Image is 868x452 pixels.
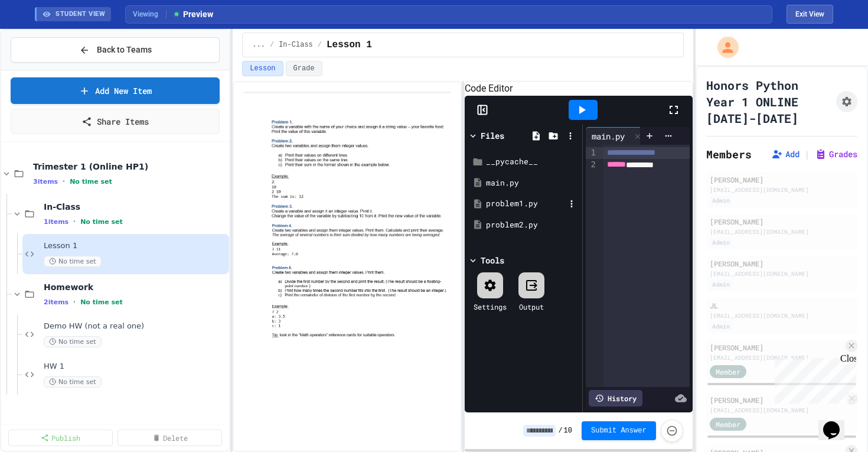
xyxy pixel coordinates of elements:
[586,159,598,171] div: 2
[771,148,800,160] button: Add
[44,241,227,251] span: Lesson 1
[586,130,631,142] div: main.py
[481,129,504,142] div: Files
[661,420,683,442] button: Force resubmission of student's answer (Admin only)
[710,186,854,194] div: [EMAIL_ADDRESS][DOMAIN_NAME]
[33,161,227,172] span: Trimester 1 (Online HP1)
[133,9,167,19] span: Viewing
[818,405,856,440] iframe: chat widget
[118,430,222,446] a: Delete
[80,298,123,306] span: No time set
[44,362,227,372] span: HW 1
[318,40,322,50] span: /
[11,109,220,134] a: Share Items
[710,216,854,227] div: [PERSON_NAME]
[710,269,854,278] div: [EMAIL_ADDRESS][DOMAIN_NAME]
[486,198,565,210] div: problem1.py
[710,279,732,290] div: Admin
[787,5,833,24] button: Exit student view
[242,61,283,76] button: Lesson
[710,342,843,353] div: [PERSON_NAME]
[474,301,507,312] div: Settings
[63,177,65,186] span: •
[589,390,642,407] div: History
[270,40,274,50] span: /
[80,218,123,226] span: No time set
[73,297,76,307] span: •
[44,321,227,331] span: Demo HW (not a real one)
[33,178,58,186] span: 3 items
[582,421,656,440] button: Submit Answer
[804,147,810,161] span: |
[710,353,843,362] div: [EMAIL_ADDRESS][DOMAIN_NAME]
[481,254,504,266] div: Tools
[252,40,265,50] span: ...
[815,148,857,160] button: Grades
[591,426,647,435] span: Submit Answer
[770,353,856,404] iframe: chat widget
[286,61,322,76] button: Grade
[11,37,220,63] button: Back to Teams
[710,311,854,320] div: [EMAIL_ADDRESS][DOMAIN_NAME]
[558,426,562,435] span: /
[710,196,732,206] div: Admin
[586,147,598,159] div: 1
[710,227,854,236] div: [EMAIL_ADDRESS][DOMAIN_NAME]
[279,40,313,50] span: In-Class
[710,174,854,185] div: [PERSON_NAME]
[44,218,68,226] span: 1 items
[710,238,732,248] div: Admin
[706,77,831,126] h1: Honors Python Year 1 ONLINE [DATE]-[DATE]
[97,44,152,56] span: Back to Teams
[710,300,854,311] div: JL
[519,301,544,312] div: Output
[836,91,857,112] button: Assignment Settings
[486,156,578,168] div: __pycache__
[5,5,81,75] div: Chat with us now!Close
[710,406,843,415] div: [EMAIL_ADDRESS][DOMAIN_NAME]
[716,419,740,430] span: Member
[706,146,752,162] h2: Members
[8,430,113,446] a: Publish
[44,336,102,347] span: No time set
[44,298,68,306] span: 2 items
[327,38,372,52] span: Lesson 1
[44,282,227,292] span: Homework
[710,258,854,269] div: [PERSON_NAME]
[70,178,112,186] span: No time set
[705,34,742,61] div: My Account
[716,366,740,377] span: Member
[56,9,105,19] span: STUDENT VIEW
[710,321,732,331] div: Admin
[564,426,572,435] span: 10
[44,201,227,212] span: In-Class
[486,219,578,231] div: problem2.py
[586,127,645,145] div: main.py
[44,376,102,388] span: No time set
[73,217,76,226] span: •
[11,77,220,104] a: Add New Item
[465,82,693,96] h6: Code Editor
[486,177,578,189] div: main.py
[44,256,102,267] span: No time set
[710,395,843,405] div: [PERSON_NAME]
[172,8,213,21] span: Preview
